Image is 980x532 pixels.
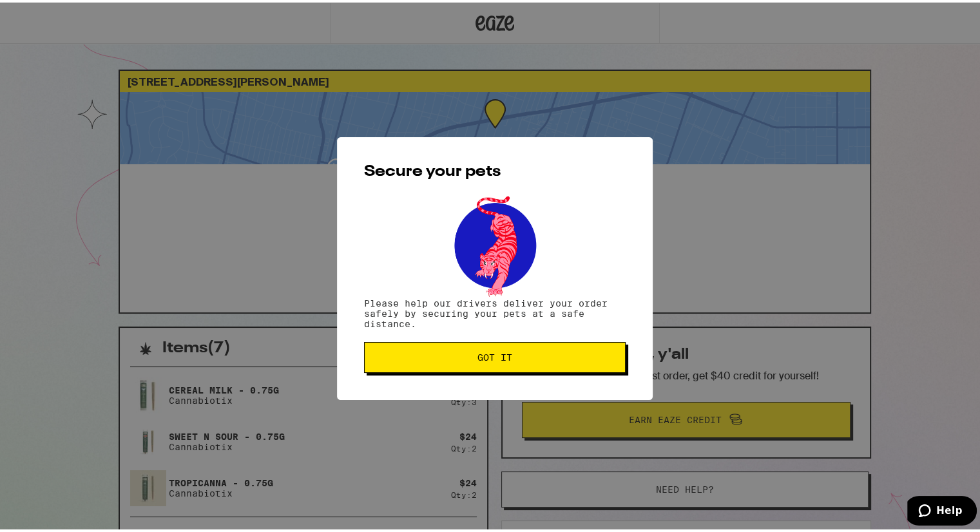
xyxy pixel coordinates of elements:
[907,493,977,526] iframe: Opens a widget where you can find more information
[364,339,626,370] button: Got it
[442,190,548,296] img: pets
[364,296,626,327] p: Please help our drivers deliver your order safely by securing your pets at a safe distance.
[364,162,626,177] h2: Secure your pets
[477,350,512,359] span: Got it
